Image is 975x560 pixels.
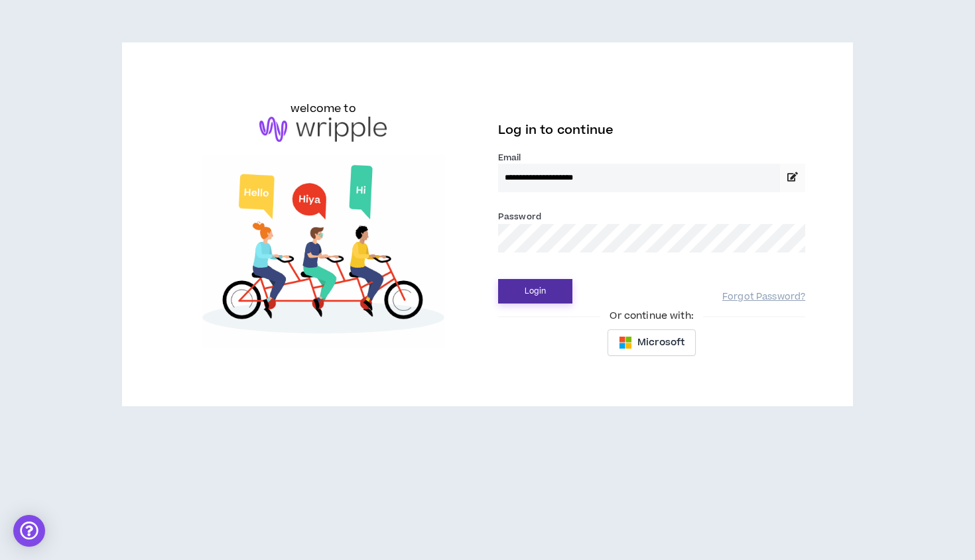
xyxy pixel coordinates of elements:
img: logo-brand.png [259,117,387,142]
img: Welcome to Wripple [170,155,477,348]
label: Email [498,152,805,164]
div: Open Intercom Messenger [13,515,45,547]
a: Forgot Password? [722,291,805,304]
span: Log in to continue [498,122,614,139]
label: Password [498,211,541,223]
button: Login [498,279,572,304]
span: Or continue with: [600,309,702,323]
span: Microsoft [637,335,684,350]
h6: welcome to [291,101,356,117]
button: Microsoft [608,329,696,356]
